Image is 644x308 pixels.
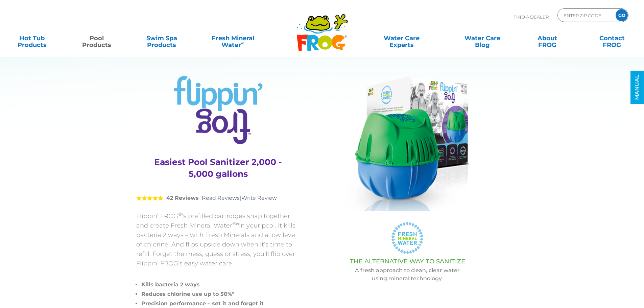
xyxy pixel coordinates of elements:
img: Product Flippin Frog [345,76,470,211]
a: Read Reviews [202,195,240,201]
img: Product Logo [174,76,263,144]
a: PoolProducts [72,31,122,45]
strong: 42 Reviews [166,195,199,201]
a: MANUAL [630,71,644,104]
a: Write Review [241,195,277,201]
div: | [136,185,300,211]
span: 5 [136,195,163,201]
p: Flippin’ FROG ’s prefilled cartridges snap together and create Fresh Mineral Water in your pool. ... [136,211,300,268]
input: Zip Code Form [563,10,609,20]
a: Hot TubProducts [7,31,57,45]
h3: Easiest Pool Sanitizer 2,000 - 5,000 gallons [145,156,292,180]
h3: THE ALTERNATIVE WAY TO SANITIZE [317,258,498,265]
input: GO [616,9,628,21]
p: A fresh approach to clean, clear water using mineral technology. [317,266,498,283]
li: Kills bacteria 2 ways [141,280,300,289]
a: AboutFROG [522,31,572,45]
a: Water CareBlog [457,31,507,45]
p: Find A Dealer [514,8,549,25]
a: Fresh MineralWater∞ [201,31,264,45]
sup: ® [178,211,182,217]
li: Reduces chlorine use up to 50%* [141,289,300,299]
a: Water CareExperts [361,31,443,45]
sup: ®∞ [232,221,239,226]
sup: ∞ [241,40,244,46]
a: Swim SpaProducts [137,31,187,45]
a: ContactFROG [587,31,637,45]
